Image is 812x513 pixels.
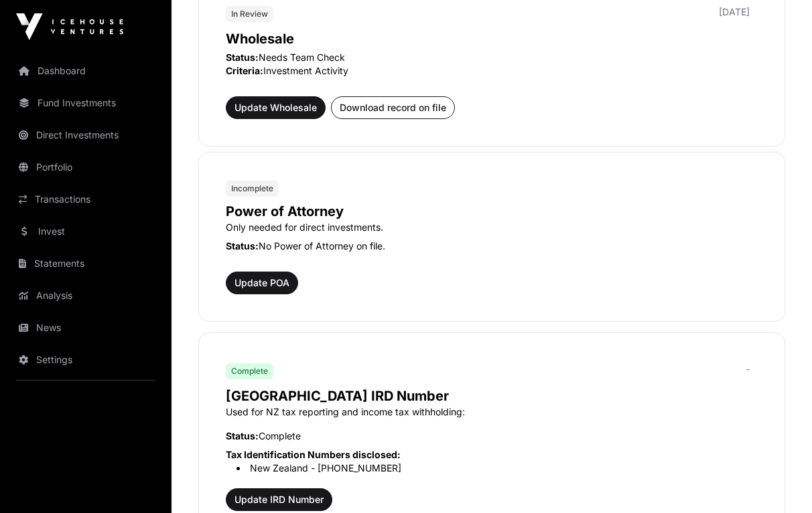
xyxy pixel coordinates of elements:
p: Tax Identification Numbers disclosed: [226,448,758,461]
p: Used for NZ tax reporting and income tax withholding: [226,405,758,419]
span: Update Wholesale [234,101,317,114]
p: Investment Activity [226,64,758,78]
a: Analysis [11,281,161,310]
span: Download record on file [340,101,446,114]
span: In Review [231,9,268,19]
button: Update Wholesale [226,96,326,119]
a: Dashboard [11,56,161,86]
a: News [11,313,161,342]
p: Power of Attorney [226,202,758,221]
a: Fund Investments [11,88,161,118]
a: Settings [11,345,161,375]
a: Transactions [11,185,161,214]
span: Status: [226,52,259,63]
a: Portfolio [11,152,161,182]
li: New Zealand - [PHONE_NUMBER] [236,461,758,475]
span: Criteria: [226,65,263,76]
iframe: Chat Widget [745,449,812,513]
span: Complete [231,366,268,377]
p: Only needed for direct investments. [226,221,758,234]
p: - [746,363,750,376]
button: Update IRD Number [226,488,332,511]
span: Status: [226,240,259,251]
a: Invest [11,217,161,246]
p: Needs Team Check [226,51,758,64]
p: Wholesale [226,29,758,48]
p: No Power of Attorney on file. [226,239,758,253]
p: Complete [226,429,758,443]
img: Icehouse Ventures Logo [16,13,123,40]
a: Statements [11,249,161,278]
span: Incomplete [231,183,273,194]
p: [DATE] [719,5,750,19]
span: Update POA [234,276,289,290]
a: Direct Investments [11,120,161,150]
button: Update POA [226,272,298,294]
button: Download record on file [331,96,455,119]
span: Update IRD Number [234,493,324,506]
span: Status: [226,430,259,441]
p: [GEOGRAPHIC_DATA] IRD Number [226,387,758,405]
